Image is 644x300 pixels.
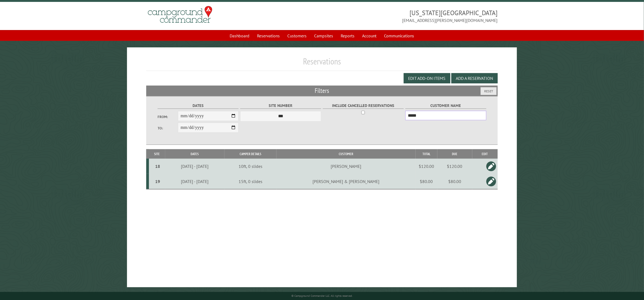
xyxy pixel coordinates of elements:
a: Customers [284,31,310,41]
a: Account [359,31,380,41]
label: Dates [158,103,239,109]
button: Reset [481,87,497,95]
td: [PERSON_NAME] & [PERSON_NAME] [277,174,416,189]
label: Include Cancelled Reservations [323,103,404,109]
td: 15ft, 0 slides [225,174,276,189]
a: Reports [338,31,358,41]
h1: Reservations [146,56,497,71]
div: 19 [151,179,164,184]
label: To: [158,126,178,131]
a: Communications [381,31,418,41]
button: Add a Reservation [451,73,498,83]
a: Dashboard [227,31,253,41]
td: 10ft, 0 slides [225,159,276,174]
a: Campsites [311,31,337,41]
th: Dates [165,149,225,159]
a: Reservations [254,31,283,41]
th: Total [416,149,437,159]
button: Edit Add-on Items [404,73,450,83]
label: Site Number [240,103,321,109]
th: Camper Details [225,149,276,159]
img: Campground Commander [146,4,214,25]
span: [US_STATE][GEOGRAPHIC_DATA] [EMAIL_ADDRESS][PERSON_NAME][DOMAIN_NAME] [322,8,498,24]
th: Edit [472,149,498,159]
div: 18 [151,164,164,169]
div: [DATE] - [DATE] [166,179,224,184]
th: Due [437,149,472,159]
th: Customer [277,149,416,159]
td: $80.00 [437,174,472,189]
td: [PERSON_NAME] [277,159,416,174]
div: [DATE] - [DATE] [166,164,224,169]
small: © Campground Commander LLC. All rights reserved. [291,294,353,298]
label: From: [158,114,178,119]
label: Customer Name [405,103,486,109]
h2: Filters [146,86,497,96]
td: $120.00 [416,159,437,174]
th: Site [149,149,165,159]
td: $120.00 [437,159,472,174]
td: $80.00 [416,174,437,189]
